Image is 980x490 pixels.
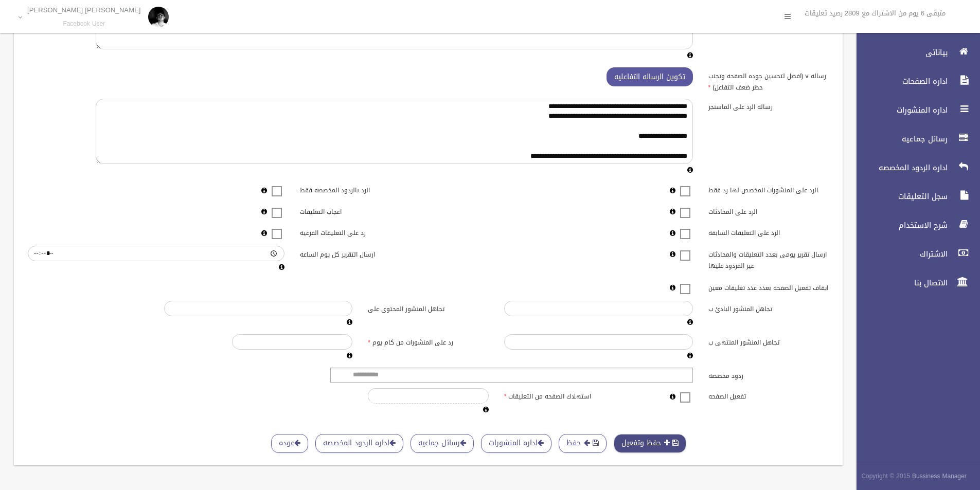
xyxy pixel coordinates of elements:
[27,6,141,14] p: [PERSON_NAME] [PERSON_NAME]
[27,20,141,28] small: Facebook User
[271,434,308,453] a: عوده
[848,41,980,64] a: بياناتى
[848,162,951,173] span: اداره الردود المخصصه
[848,128,980,150] a: رسائل جماعيه
[292,246,428,260] label: ارسال التقرير كل يوم الساعه
[607,67,693,86] button: تكوين الرساله التفاعليه
[701,203,836,217] label: الرد على المحادثات
[848,185,980,208] a: سجل التعليقات
[848,76,951,86] span: اداره الصفحات
[292,203,428,217] label: اعجاب التعليقات
[411,434,474,453] a: رسائل جماعيه
[848,70,980,93] a: اداره الصفحات
[848,278,951,288] span: الاتصال بنا
[848,134,951,144] span: رسائل جماعيه
[701,182,836,196] label: الرد على المنشورات المخصص لها رد فقط
[292,225,428,239] label: رد على التعليقات الفرعيه
[701,99,836,113] label: رساله الرد على الماسنجر
[559,434,607,453] button: حفظ
[848,47,951,58] span: بياناتى
[496,388,632,403] label: استهلاك الصفحه من التعليقات
[848,214,980,237] a: شرح الاستخدام
[315,434,403,453] a: اداره الردود المخصصه
[701,67,836,93] label: رساله v (افضل لتحسين جوده الصفحه وتجنب حظر ضعف التفاعل)
[701,388,836,403] label: تفعيل الصفحه
[701,225,836,239] label: الرد على التعليقات السابقه
[701,301,836,315] label: تجاهل المنشور البادئ ب
[848,220,951,230] span: شرح الاستخدام
[360,334,496,349] label: رد على المنشورات من كام يوم
[848,271,980,294] a: الاتصال بنا
[848,99,980,121] a: اداره المنشورات
[292,182,428,196] label: الرد بالردود المخصصه فقط
[701,279,836,294] label: ايقاف تفعيل الصفحه بعدد عدد تعليقات معين
[701,246,836,271] label: ارسال تقرير يومى بعدد التعليقات والمحادثات غير المردود عليها
[701,368,836,382] label: ردود مخصصه
[848,156,980,179] a: اداره الردود المخصصه
[848,243,980,265] a: الاشتراك
[481,434,551,453] a: اداره المنشورات
[614,434,686,453] button: حفظ وتفعيل
[848,191,951,202] span: سجل التعليقات
[360,301,496,315] label: تجاهل المنشور المحتوى على
[848,249,951,259] span: الاشتراك
[861,470,910,482] span: Copyright © 2015
[701,334,836,349] label: تجاهل المنشور المنتهى ب
[848,105,951,115] span: اداره المنشورات
[912,470,967,482] strong: Bussiness Manager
